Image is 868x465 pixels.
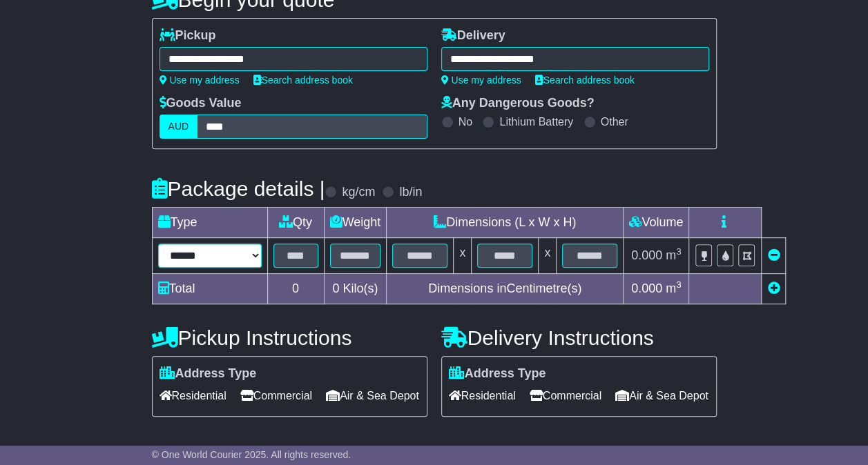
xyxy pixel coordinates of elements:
td: 0 [267,274,324,304]
td: Type [152,208,267,238]
label: Goods Value [160,96,242,111]
label: kg/cm [342,185,375,200]
td: Kilo(s) [324,274,387,304]
label: lb/in [399,185,422,200]
h4: Delivery Instructions [441,326,717,349]
span: m [666,281,682,295]
a: Add new item [767,281,780,295]
span: Commercial [530,385,601,406]
a: Search address book [535,75,635,86]
h4: Package details | [152,177,325,200]
td: Weight [324,208,387,238]
span: Residential [449,385,516,406]
a: Search address book [253,75,353,86]
label: Pickup [160,28,216,43]
span: 0.000 [631,248,662,262]
label: Lithium Battery [499,115,573,128]
span: 0 [332,281,339,295]
td: Qty [267,208,324,238]
span: Air & Sea Depot [615,385,708,406]
sup: 3 [676,246,682,257]
td: x [539,238,557,274]
label: Other [601,115,628,128]
sup: 3 [676,279,682,290]
label: Any Dangerous Goods? [441,96,595,111]
span: Air & Sea Depot [326,385,419,406]
td: x [454,238,472,274]
a: Use my address [160,75,240,86]
span: Commercial [240,385,312,406]
span: © One World Courier 2025. All rights reserved. [152,449,351,460]
label: Address Type [449,366,546,382]
a: Remove this item [767,248,780,262]
label: Address Type [160,366,257,382]
span: 0.000 [631,281,662,295]
span: m [666,248,682,262]
td: Volume [624,208,689,238]
label: AUD [160,115,198,139]
h4: Pickup Instructions [152,326,427,349]
td: Dimensions (L x W x H) [387,208,624,238]
td: Total [152,274,267,304]
span: Residential [160,385,226,406]
label: No [459,115,472,128]
label: Delivery [441,28,505,43]
td: Dimensions in Centimetre(s) [387,274,624,304]
a: Use my address [441,75,521,86]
